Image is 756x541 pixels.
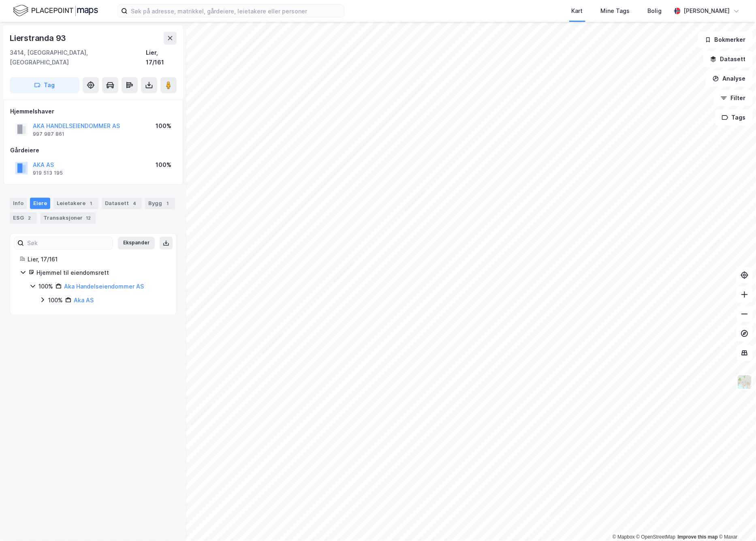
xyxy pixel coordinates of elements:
[156,160,171,170] div: 100%
[33,131,64,137] div: 997 987 861
[48,295,63,305] div: 100%
[10,48,146,67] div: 3414, [GEOGRAPHIC_DATA], [GEOGRAPHIC_DATA]
[572,6,583,16] div: Kart
[636,534,676,540] a: OpenStreetMap
[13,4,98,18] img: logo.f888ab2527a4732fd821a326f86c7f29.svg
[706,71,753,87] button: Analyse
[33,170,63,176] div: 919 513 195
[130,199,139,207] div: 4
[64,283,144,290] a: Aka Handelseiendommer AS
[53,198,98,209] div: Leietakere
[10,77,79,93] button: Tag
[38,282,53,291] div: 100%
[715,502,756,541] div: Kontrollprogram for chat
[703,51,753,67] button: Datasett
[30,198,50,209] div: Eiere
[102,198,142,209] div: Datasett
[10,107,176,116] div: Hjemmelshaver
[10,198,27,209] div: Info
[74,297,94,304] a: Aka AS
[678,534,718,540] a: Improve this map
[684,6,730,16] div: [PERSON_NAME]
[156,121,171,131] div: 100%
[715,502,756,541] iframe: Chat Widget
[164,199,172,207] div: 1
[10,212,37,224] div: ESG
[84,214,92,222] div: 12
[601,6,630,16] div: Mine Tags
[87,199,95,207] div: 1
[613,534,635,540] a: Mapbox
[146,48,177,67] div: Lier, 17/161
[118,237,155,250] button: Ekspander
[24,237,113,249] input: Søk
[10,145,176,155] div: Gårdeiere
[10,32,68,45] div: Lierstranda 93
[714,90,753,106] button: Filter
[40,212,96,224] div: Transaksjoner
[648,6,662,16] div: Bolig
[36,268,167,278] div: Hjemmel til eiendomsrett
[698,32,753,48] button: Bokmerker
[128,5,344,17] input: Søk på adresse, matrikkel, gårdeiere, leietakere eller personer
[737,374,752,390] img: Z
[26,214,34,222] div: 2
[28,254,167,264] div: Lier, 17/161
[715,109,753,126] button: Tags
[145,198,175,209] div: Bygg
